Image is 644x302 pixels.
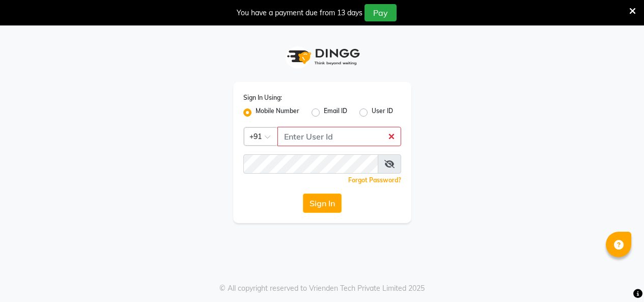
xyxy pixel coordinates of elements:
[372,106,393,119] label: User ID
[365,4,397,21] button: Pay
[237,8,362,18] div: You have a payment due from 13 days
[256,106,299,119] label: Mobile Number
[243,93,282,102] label: Sign In Using:
[243,154,378,174] input: Username
[282,42,363,72] img: logo1.svg
[277,127,401,146] input: Username
[303,194,342,213] button: Sign In
[601,261,634,292] iframe: chat widget
[324,106,347,119] label: Email ID
[348,176,401,184] a: Forgot Password?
